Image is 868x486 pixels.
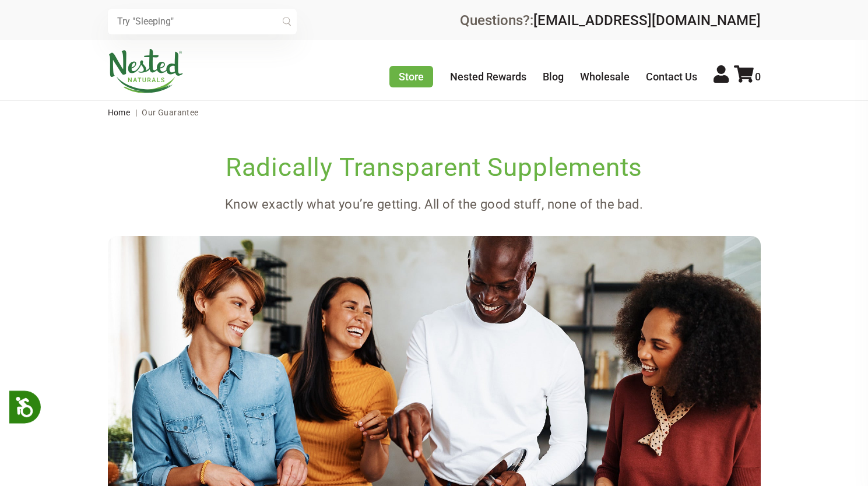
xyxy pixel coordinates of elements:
a: Home [108,108,131,117]
img: Nested Naturals [108,49,184,93]
h1: Radically Transparent Supplements [108,150,761,185]
a: Blog [543,71,564,83]
span: | [132,108,140,117]
input: Try "Sleeping" [108,9,297,34]
a: 0 [734,71,761,83]
a: [EMAIL_ADDRESS][DOMAIN_NAME] [533,12,761,29]
span: 0 [755,71,761,83]
a: Store [389,66,433,87]
div: Questions?: [460,13,761,27]
p: Know exactly what you’re getting. All of the good stuff, none of the bad. [108,194,761,215]
a: Wholesale [580,71,630,83]
nav: breadcrumbs [108,101,761,124]
a: Nested Rewards [450,71,526,83]
span: Our Guarantee [142,108,198,117]
a: Contact Us [646,71,697,83]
